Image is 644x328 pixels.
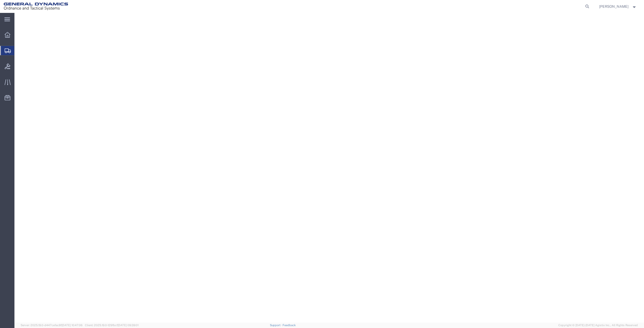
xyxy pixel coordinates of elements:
span: Client: 2025.19.0-129fbcf [85,324,139,327]
iframe: FS Legacy Container [14,13,644,323]
span: [DATE] 10:47:06 [62,324,83,327]
a: Support [270,324,283,327]
span: Copyright © [DATE]-[DATE] Agistix Inc., All Rights Reserved [558,323,638,327]
span: Nicholas Bohmer [599,4,629,9]
img: logo [4,3,68,10]
button: [PERSON_NAME] [599,3,637,10]
a: Feedback [283,324,296,327]
span: Server: 2025.19.0-d447cefac8f [21,324,83,327]
span: [DATE] 09:39:01 [118,324,139,327]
